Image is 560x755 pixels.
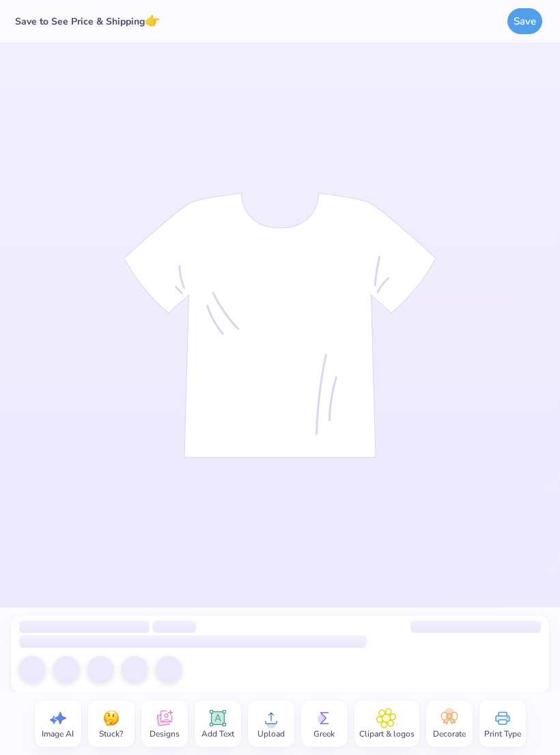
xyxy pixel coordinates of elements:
img: Stuck? [101,708,122,728]
button: Save [507,8,542,34]
span: Clipart & logos [359,728,415,739]
span: Stuck? [99,728,123,739]
div: Save to See Price & Shipping [11,12,164,30]
span: Add Text [201,728,234,739]
span: Decorate [433,728,466,739]
span: 👉 [145,12,160,29]
span: Greek [313,728,335,739]
span: Designs [150,728,180,739]
span: Upload [257,728,285,739]
img: tee-skeleton.svg [124,193,436,458]
span: Image AI [42,728,74,739]
span: Print Type [484,728,521,739]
